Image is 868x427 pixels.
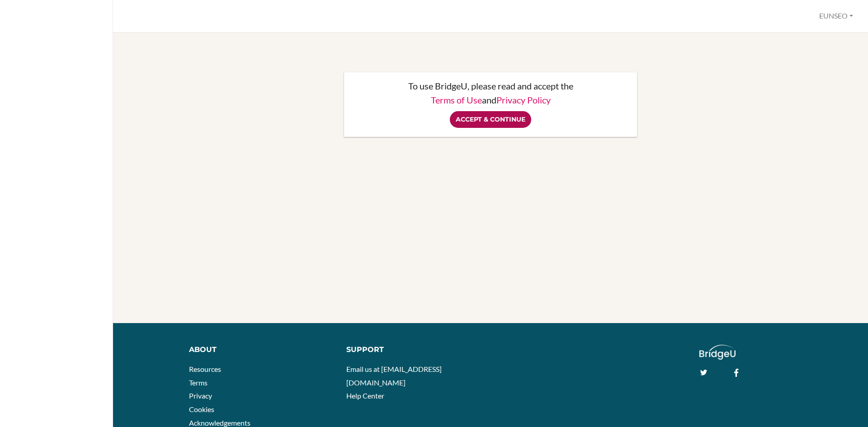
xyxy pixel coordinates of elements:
a: Help Center [346,391,384,400]
a: Privacy [189,391,212,400]
a: Terms [189,378,208,387]
a: Cookies [189,405,214,413]
a: Terms of Use [431,94,482,105]
p: To use BridgeU, please read and accept the [353,81,628,90]
a: Acknowledgements [189,418,250,427]
input: Accept & Continue [450,111,531,128]
a: Privacy Policy [496,94,551,105]
img: logo_white@2x-f4f0deed5e89b7ecb1c2cc34c3e3d731f90f0f143d5ea2071677605dd97b5244.png [699,345,736,360]
button: EUNSEO [815,8,857,24]
a: Email us at [EMAIL_ADDRESS][DOMAIN_NAME] [346,365,442,387]
div: About [189,345,333,355]
p: and [353,95,628,104]
div: Support [346,345,482,355]
a: Resources [189,365,221,373]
